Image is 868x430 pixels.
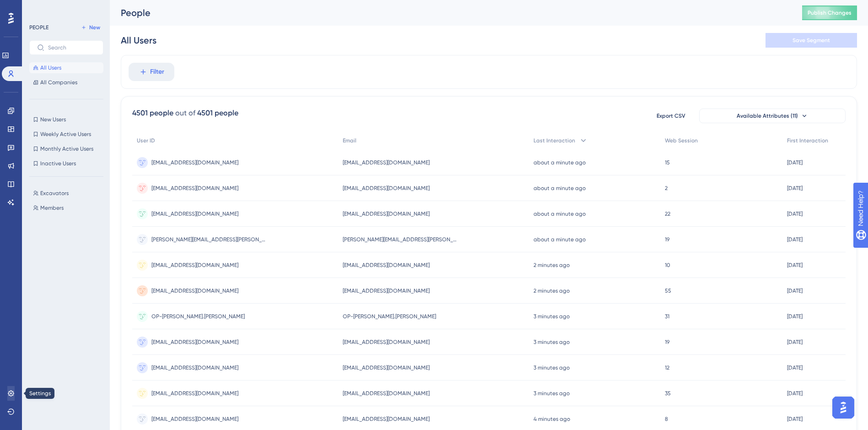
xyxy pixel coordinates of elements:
span: Last Interaction [534,137,575,144]
div: 4501 people [132,108,173,119]
span: New Users [40,116,66,123]
time: [DATE] [787,313,803,320]
span: Publish Changes [808,9,852,16]
span: Inactive Users [40,160,76,167]
span: [EMAIL_ADDRESS][DOMAIN_NAME] [343,261,430,269]
time: 4 minutes ago [534,416,570,422]
span: 19 [665,236,669,243]
span: Need Help? [22,2,57,13]
span: Save Segment [793,37,830,44]
div: 4501 people [197,108,238,119]
span: 35 [665,390,671,397]
span: Web Session [665,137,698,144]
time: [DATE] [787,339,803,345]
time: [DATE] [787,390,803,397]
button: Publish Changes [802,5,857,20]
span: 10 [665,261,670,269]
div: out of [175,108,195,119]
button: Save Segment [766,33,857,48]
time: 2 minutes ago [534,288,570,294]
div: People [121,6,779,19]
span: [EMAIL_ADDRESS][DOMAIN_NAME] [151,261,238,269]
button: Export CSV [648,109,694,123]
span: Members [40,204,64,212]
button: Filter [129,63,174,81]
span: [EMAIL_ADDRESS][DOMAIN_NAME] [151,364,238,371]
span: 15 [665,159,670,166]
span: [EMAIL_ADDRESS][DOMAIN_NAME] [151,415,238,423]
span: [EMAIL_ADDRESS][DOMAIN_NAME] [151,390,238,397]
button: Weekly Active Users [29,129,103,140]
time: 2 minutes ago [534,262,570,268]
time: 3 minutes ago [534,313,570,320]
time: [DATE] [787,211,803,217]
time: about a minute ago [534,211,586,217]
span: [PERSON_NAME][EMAIL_ADDRESS][PERSON_NAME][DOMAIN_NAME] [343,236,457,243]
span: Monthly Active Users [40,145,93,152]
span: Email [343,137,356,144]
span: Available Attributes (11) [737,112,798,120]
button: New [78,22,103,33]
span: User ID [137,137,155,144]
button: Inactive Users [29,158,103,169]
button: All Companies [29,77,103,88]
span: All Companies [40,79,77,86]
span: 2 [665,185,668,192]
time: about a minute ago [534,185,586,191]
span: [PERSON_NAME][EMAIL_ADDRESS][PERSON_NAME][DOMAIN_NAME] [151,236,266,243]
span: OP-[PERSON_NAME].[PERSON_NAME] [151,313,245,320]
span: [EMAIL_ADDRESS][DOMAIN_NAME] [343,210,430,218]
time: about a minute ago [534,236,586,243]
span: 22 [665,210,670,218]
span: Export CSV [657,112,685,120]
span: [EMAIL_ADDRESS][DOMAIN_NAME] [151,287,238,294]
button: Members [29,202,109,213]
button: New Users [29,114,103,125]
time: 3 minutes ago [534,390,570,397]
span: [EMAIL_ADDRESS][DOMAIN_NAME] [343,364,430,371]
input: Search [48,44,96,51]
button: Available Attributes (11) [699,109,846,123]
time: [DATE] [787,159,803,166]
span: [EMAIL_ADDRESS][DOMAIN_NAME] [151,159,238,166]
time: 3 minutes ago [534,365,570,371]
time: 3 minutes ago [534,339,570,345]
time: [DATE] [787,416,803,422]
div: PEOPLE [29,24,49,31]
span: New [89,24,100,31]
span: [EMAIL_ADDRESS][DOMAIN_NAME] [343,390,430,397]
span: 19 [665,338,669,346]
time: [DATE] [787,262,803,268]
time: about a minute ago [534,159,586,166]
span: [EMAIL_ADDRESS][DOMAIN_NAME] [343,415,430,423]
span: [EMAIL_ADDRESS][DOMAIN_NAME] [343,185,430,192]
span: [EMAIL_ADDRESS][DOMAIN_NAME] [151,185,238,192]
span: [EMAIL_ADDRESS][DOMAIN_NAME] [151,210,238,218]
span: [EMAIL_ADDRESS][DOMAIN_NAME] [343,159,430,166]
button: Monthly Active Users [29,143,103,154]
time: [DATE] [787,288,803,294]
div: All Users [121,34,156,47]
span: OP-[PERSON_NAME].[PERSON_NAME] [343,313,436,320]
span: [EMAIL_ADDRESS][DOMAIN_NAME] [343,287,430,294]
span: 12 [665,364,669,371]
iframe: UserGuiding AI Assistant Launcher [830,394,857,421]
span: [EMAIL_ADDRESS][DOMAIN_NAME] [343,338,430,346]
span: 8 [665,415,668,423]
time: [DATE] [787,365,803,371]
span: All Users [40,64,61,71]
span: Filter [150,66,164,77]
button: All Users [29,62,103,73]
button: Excavators [29,188,109,199]
span: 31 [665,313,669,320]
time: [DATE] [787,185,803,191]
span: [EMAIL_ADDRESS][DOMAIN_NAME] [151,338,238,346]
time: [DATE] [787,236,803,243]
span: Weekly Active Users [40,131,91,138]
span: Excavators [40,190,69,197]
span: First Interaction [787,137,828,144]
span: 55 [665,287,671,294]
